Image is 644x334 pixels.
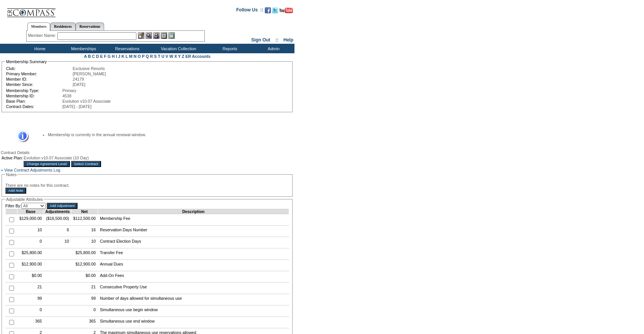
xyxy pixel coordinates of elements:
a: V [166,54,168,59]
a: H [112,54,115,59]
td: Club: [6,66,72,71]
a: E [100,54,103,59]
a: K [122,54,125,59]
span: Exclusive Resorts [73,66,105,71]
td: 365 [71,317,98,328]
img: b_edit.gif [138,32,144,39]
input: Select Contract [71,161,101,167]
td: 365 [17,317,44,328]
td: Reports [207,44,251,53]
a: T [158,54,160,59]
td: 0 [71,305,98,317]
td: Filter By: [5,203,46,209]
img: View [146,32,152,39]
td: Vacation Collection [148,44,207,53]
a: N [134,54,137,59]
td: $12,900.00 [71,260,98,271]
td: 21 [17,283,44,294]
td: $112,500.00 [71,214,98,226]
td: Description [98,209,289,214]
img: b_calculator.gif [168,32,175,39]
a: ER Accounts [185,54,210,59]
td: Reservation Days Number [98,226,289,237]
img: Reservations [161,32,167,39]
img: Become our fan on Facebook [265,7,271,13]
a: » View Contract Adjustments Log [1,168,60,172]
a: Sign Out [251,37,270,43]
td: $129,000.00 [17,214,44,226]
td: Home [17,44,61,53]
td: 10 [17,226,44,237]
span: 24179 [73,77,84,81]
td: 10 [44,237,71,248]
td: Consecutive Property Use [98,283,289,294]
legend: Adjustable Attributes [5,197,44,202]
a: J [118,54,120,59]
a: L [125,54,128,59]
td: ($16,500.00) [44,214,71,226]
td: Follow Us :: [236,6,263,16]
td: Membership Fee [98,214,289,226]
a: Subscribe to our YouTube Channel [279,10,293,14]
span: There are no notes for this contract. [5,183,70,188]
img: Subscribe to our YouTube Channel [279,8,293,13]
a: P [142,54,145,59]
td: Membership ID: [6,94,62,98]
span: :: [275,37,278,43]
a: G [108,54,111,59]
td: Annual Dues [98,260,289,271]
span: Primary [62,88,76,93]
a: B [88,54,91,59]
span: Evolution v10.07 Associate (10 Day) [24,156,89,160]
td: Memberships [61,44,104,53]
a: C [92,54,95,59]
a: A [84,54,87,59]
td: $0.00 [17,271,44,283]
span: [DATE] - [DATE] [62,104,92,109]
a: Q [146,54,149,59]
td: 99 [17,294,44,305]
td: $25,800.00 [17,248,44,260]
td: Transfer Fee [98,248,289,260]
a: Reservations [76,22,104,30]
a: R [150,54,153,59]
div: Member Name: [28,32,57,39]
td: 0 [17,237,44,248]
td: 10 [71,237,98,248]
td: 99 [71,294,98,305]
td: Primary Member: [6,72,72,76]
a: Become our fan on Facebook [265,10,271,14]
legend: Membership Summary [5,59,47,64]
td: Add-On Fees [98,271,289,283]
span: Evolution v10.07 Associate [62,99,111,103]
td: Member ID: [6,77,72,81]
td: 0 [17,305,44,317]
td: $12,900.00 [17,260,44,271]
img: Information Message [12,130,29,143]
td: Net [71,209,98,214]
td: Base [17,209,44,214]
td: Active Plan: [2,156,23,160]
td: 21 [71,283,98,294]
div: Contract Details [1,150,294,155]
a: Help [283,37,293,43]
a: Z [182,54,184,59]
a: W [169,54,173,59]
td: $0.00 [71,271,98,283]
td: Simultaneous use begin window [98,305,289,317]
a: S [154,54,157,59]
td: Contract Election Days [98,237,289,248]
a: D [96,54,99,59]
td: 16 [71,226,98,237]
input: Add Note [5,188,26,194]
a: Residences [50,22,76,30]
td: Admin [251,44,294,53]
a: M [129,54,133,59]
a: I [116,54,117,59]
td: Reservations [104,44,148,53]
li: Membership is currently in the annual renewal window. [48,132,282,137]
a: Follow us on Twitter [272,10,278,14]
td: Number of days allowed for simultaneous use [98,294,289,305]
a: X [174,54,177,59]
input: Change Agreement Level [24,161,70,167]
